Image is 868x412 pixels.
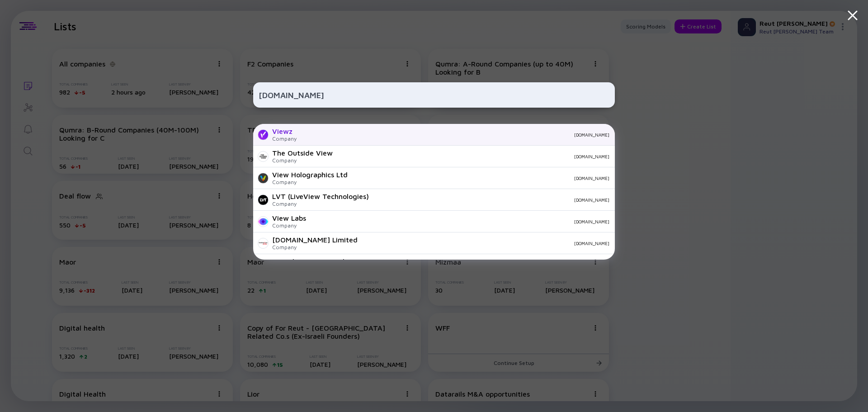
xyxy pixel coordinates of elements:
[272,236,358,244] div: [DOMAIN_NAME] Limited
[365,241,609,246] div: [DOMAIN_NAME]
[272,244,358,251] div: Company
[272,149,333,157] div: The Outside View
[272,192,369,200] div: LVT (LiveView Technologies)
[259,87,609,103] input: Search Company or Investor...
[340,154,609,159] div: [DOMAIN_NAME]
[272,157,333,164] div: Company
[272,257,346,265] div: Hansol Paper Co., Ltd.
[272,170,348,179] div: View Holographics Ltd
[272,214,306,222] div: View Labs
[376,197,609,203] div: [DOMAIN_NAME]
[355,175,609,181] div: [DOMAIN_NAME]
[272,127,297,135] div: Viewz
[272,222,306,229] div: Company
[272,135,297,142] div: Company
[304,132,609,137] div: [DOMAIN_NAME]
[313,219,609,224] div: [DOMAIN_NAME]
[272,179,348,185] div: Company
[272,200,369,207] div: Company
